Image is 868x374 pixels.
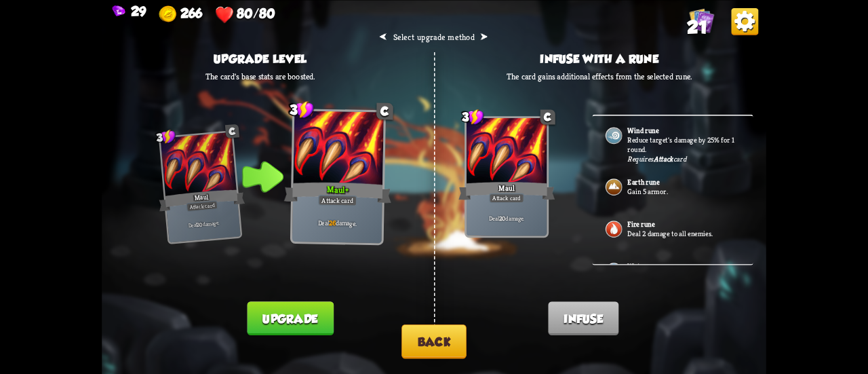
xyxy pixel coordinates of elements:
[627,126,658,135] b: Wind rune
[180,5,202,20] span: 266
[489,193,524,202] div: Attack card
[627,219,654,229] b: Fire rune
[627,135,740,154] p: Reduce target's damage by 25% for 1 round.
[318,194,357,206] div: Attack card
[604,261,623,280] img: Water.png
[205,52,315,66] h3: Upgrade level
[687,17,707,37] span: 21
[690,7,715,35] div: View all the cards in your deck
[462,109,484,126] div: 3
[242,161,283,192] img: Indicator_Arrow.png
[401,324,467,359] button: Back
[627,261,661,271] b: Water rune
[654,154,673,164] b: Attack
[215,5,275,24] div: Health
[732,7,759,35] img: Options_Button.png
[113,3,146,18] div: Gems
[499,214,506,222] b: 20
[159,5,178,24] img: Gold.png
[540,109,555,124] div: C
[289,100,314,119] div: 3
[507,52,692,66] h3: Infuse with a rune
[604,177,623,196] img: Earth.png
[329,218,336,227] b: 26
[469,214,545,222] p: Deal damage.
[507,71,692,81] p: The card gains additional effects from the selected rune.
[247,301,333,335] button: Upgrade
[284,179,392,205] div: Maul+
[627,229,740,238] p: Deal 2 damage to all enemies.
[113,5,125,17] img: Gem.png
[627,154,686,164] div: Requires card
[170,217,238,230] p: Deal damage.
[225,124,239,138] div: C
[393,31,475,42] span: Select upgrade method
[690,7,715,33] img: Cards_Icon.png
[458,180,555,202] div: Maul
[627,187,740,196] p: Gain 5 armor.
[159,5,203,24] div: Gold
[158,186,245,212] div: Maul
[197,220,203,227] b: 20
[604,126,623,145] img: Wind.png
[295,217,380,227] p: Deal damage.
[376,102,393,119] div: C
[379,31,488,42] h2: ⮜ ⮞
[604,219,623,238] img: Fire.png
[205,71,315,81] p: The card's base stats are boosted.
[237,5,275,20] span: 80/80
[215,5,234,24] img: Heart.png
[186,200,218,212] div: Attack card
[155,128,176,145] div: 3
[548,301,618,335] button: Infuse
[627,177,659,187] b: Earth rune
